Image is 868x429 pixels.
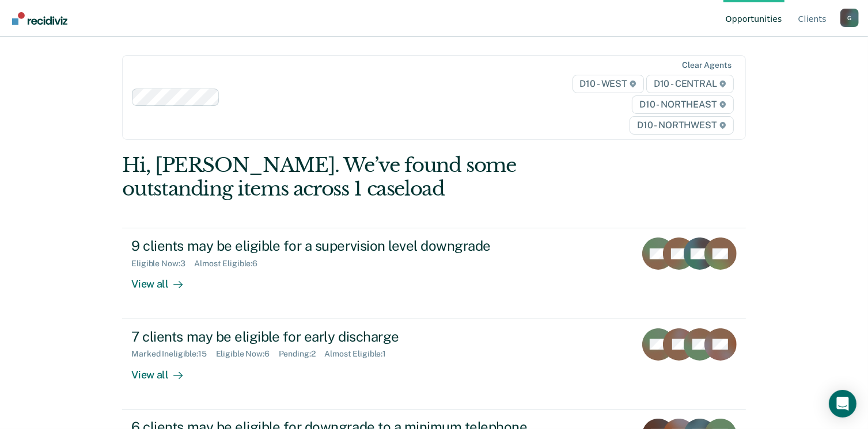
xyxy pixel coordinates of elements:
[12,12,67,25] img: Recidiviz
[131,259,194,269] div: Eligible Now : 3
[122,319,745,409] a: 7 clients may be eligible for early dischargeMarked Ineligible:15Eligible Now:6Pending:2Almost El...
[573,75,644,93] span: D10 - WEST
[216,349,279,359] div: Eligible Now : 6
[194,259,267,269] div: Almost Eligible : 6
[131,349,215,359] div: Marked Ineligible : 15
[131,269,196,291] div: View all
[131,238,536,254] div: 9 clients may be eligible for a supervision level downgrade
[829,390,856,417] div: Open Intercom Messenger
[324,349,395,359] div: Almost Eligible : 1
[279,349,325,359] div: Pending : 2
[682,60,731,70] div: Clear agents
[131,359,196,381] div: View all
[131,328,536,345] div: 7 clients may be eligible for early discharge
[122,154,621,201] div: Hi, [PERSON_NAME]. We’ve found some outstanding items across 1 caseload
[840,9,859,27] button: Profile dropdown button
[122,228,745,319] a: 9 clients may be eligible for a supervision level downgradeEligible Now:3Almost Eligible:6View all
[632,95,733,114] span: D10 - NORTHEAST
[646,75,734,93] span: D10 - CENTRAL
[630,116,733,135] span: D10 - NORTHWEST
[840,9,859,27] div: G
